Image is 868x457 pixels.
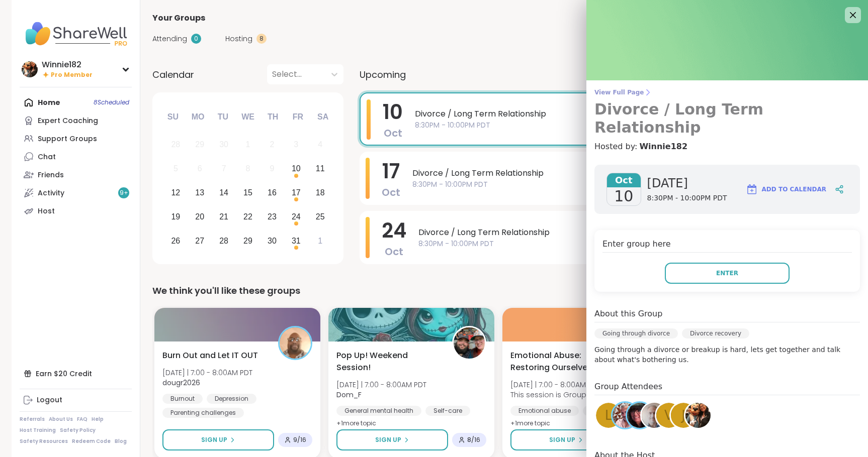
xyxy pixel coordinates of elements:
span: l [605,406,613,425]
div: Not available Tuesday, October 7th, 2025 [213,158,235,180]
a: Safety Resources [20,438,68,445]
a: l [594,401,623,429]
div: 20 [195,210,204,223]
div: 24 [292,210,301,223]
span: [DATE] | 7:00 - 8:00AM PDT [510,380,616,390]
a: Friends [20,166,132,184]
div: 10 [292,162,301,175]
div: Depression [207,394,256,404]
a: Host Training [20,427,56,434]
span: View Full Page [594,88,860,96]
div: 30 [219,138,228,151]
div: Choose Sunday, October 19th, 2025 [165,206,187,227]
div: Choose Friday, October 31st, 2025 [285,230,307,252]
a: Chat [20,148,132,166]
div: 4 [318,138,322,151]
div: Choose Saturday, November 1st, 2025 [309,230,331,252]
span: 8:30PM - 10:00PM PDT [415,120,825,131]
div: Expert Coaching [38,116,98,126]
div: Activity [38,188,64,198]
span: Burn Out and Let IT OUT [162,350,258,362]
div: Choose Thursday, October 30th, 2025 [262,230,283,252]
div: Su [162,106,184,128]
div: Earn $20 Credit [20,365,132,383]
span: Oct [607,173,641,187]
img: mikewinokurmw [642,403,667,428]
div: Not available Sunday, September 28th, 2025 [165,134,187,156]
div: We think you'll like these groups [152,284,844,298]
div: 29 [195,138,204,151]
a: Winnie182 [684,401,712,429]
button: Sign Up [162,429,274,450]
div: 14 [219,186,228,199]
div: 0 [191,34,201,44]
span: Divorce / Long Term Relationship [415,108,825,120]
span: This session is Group-hosted [510,390,616,400]
div: Choose Sunday, October 12th, 2025 [165,182,187,204]
a: Help [92,416,104,423]
span: 9 / 16 [293,436,306,444]
h4: Enter group here [602,238,852,253]
span: Calendar [152,68,194,81]
div: Winnie182 [42,59,93,70]
div: 1 [246,138,250,151]
div: Choose Thursday, October 16th, 2025 [262,182,283,204]
span: Sign Up [201,435,227,444]
span: 8 / 16 [467,436,480,444]
span: Divorce / Long Term Relationship [412,167,826,179]
div: Emotional abuse [510,406,579,416]
div: 27 [195,234,204,248]
span: Pop Up! Weekend Session! [336,350,441,374]
div: 30 [268,234,277,248]
div: Tu [212,106,234,128]
div: 22 [243,210,252,223]
button: Sign Up [336,429,448,450]
img: ShareWell Logomark [746,183,758,195]
div: 11 [316,162,325,175]
span: [DATE] | 7:00 - 8:00AM PDT [336,380,426,390]
div: Choose Friday, October 24th, 2025 [285,206,307,227]
div: Choose Tuesday, October 21st, 2025 [213,206,235,227]
div: Divorce recovery [682,328,749,338]
a: Host [20,202,132,220]
img: dougr2026 [280,327,311,359]
a: Logout [20,391,132,409]
div: 8 [256,34,267,44]
span: 10 [383,98,403,126]
div: Choose Sunday, October 26th, 2025 [165,230,187,252]
div: We [237,106,259,128]
div: Choose Saturday, October 11th, 2025 [309,158,331,180]
div: 3 [294,138,298,151]
div: Choose Thursday, October 23rd, 2025 [262,206,283,227]
div: Choose Friday, October 17th, 2025 [285,182,307,204]
a: Activity9+ [20,184,132,202]
div: Choose Monday, October 27th, 2025 [189,230,211,252]
h3: Divorce / Long Term Relationship [594,100,860,137]
span: Add to Calendar [762,185,826,194]
div: Self-care [583,406,628,416]
span: 24 [382,216,406,245]
div: Not available Monday, October 6th, 2025 [189,158,211,180]
div: Logout [37,395,62,405]
span: Your Groups [152,12,205,24]
div: 28 [219,234,228,248]
a: Blog [115,438,127,445]
div: month 2025-10 [163,133,332,253]
div: Choose Tuesday, October 14th, 2025 [213,182,235,204]
div: Not available Saturday, October 4th, 2025 [309,134,331,156]
div: 19 [171,210,180,223]
div: 17 [292,186,301,199]
span: [DATE] | 7:00 - 8:00AM PDT [162,368,252,378]
div: Not available Monday, September 29th, 2025 [189,134,211,156]
img: ShareWell Nav Logo [20,16,132,51]
div: Going through divorce [594,328,678,338]
span: 8:30PM - 10:00PM PDT [412,179,826,190]
div: Not available Sunday, October 5th, 2025 [165,158,187,180]
span: Oct [385,245,403,259]
div: 8 [246,162,250,175]
img: Winnie182 [22,61,38,77]
div: 31 [292,234,301,248]
a: Carmen899 [626,401,654,429]
img: Carmen899 [627,403,652,428]
a: About Us [49,416,73,423]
